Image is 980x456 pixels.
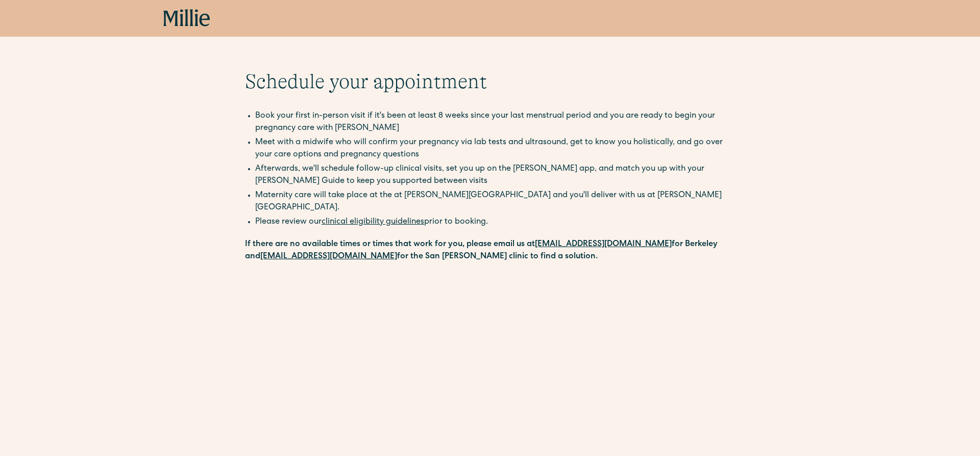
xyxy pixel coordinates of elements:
li: Please review our prior to booking. [255,216,735,228]
li: Maternity care will take place at the at [PERSON_NAME][GEOGRAPHIC_DATA] and you'll deliver with u... [255,190,735,214]
a: clinical eligibility guidelines [322,218,424,226]
strong: for the San [PERSON_NAME] clinic to find a solution. [397,253,598,261]
a: [EMAIL_ADDRESS][DOMAIN_NAME] [260,253,397,261]
li: Meet with a midwife who will confirm your pregnancy via lab tests and ultrasound, get to know you... [255,137,735,161]
strong: If there are no available times or times that work for you, please email us at [245,240,535,249]
a: [EMAIL_ADDRESS][DOMAIN_NAME] [535,240,672,249]
li: Afterwards, we'll schedule follow-up clinical visits, set you up on the [PERSON_NAME] app, and ma... [255,163,735,187]
li: Book your first in-person visit if it's been at least 8 weeks since your last menstrual period an... [255,110,735,135]
h1: Schedule your appointment [245,69,735,94]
